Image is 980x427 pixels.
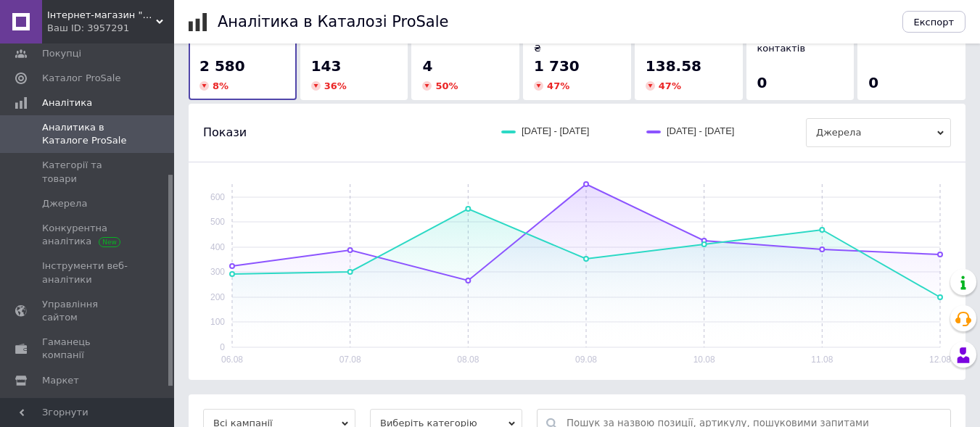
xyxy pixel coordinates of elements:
button: Експорт [902,11,966,33]
span: 2 580 [199,57,245,75]
span: Конкурентна аналітика [42,222,134,248]
span: 0 [757,74,767,91]
text: 10.08 [693,355,715,365]
span: Джерела [806,118,951,147]
text: 08.08 [457,355,479,365]
span: 1 730 [534,57,580,75]
span: Маркет [42,374,79,387]
span: Інтернет-магазин "Holiday" [47,9,156,22]
text: 100 [210,317,225,327]
span: Експорт [914,17,955,28]
span: 47 % [659,80,681,91]
span: 4 [422,57,432,75]
span: 138.58 [646,57,701,75]
div: Ваш ID: 3957291 [47,22,174,35]
text: 400 [210,242,225,252]
text: 06.08 [221,355,243,365]
span: 47 % [547,80,569,91]
text: 600 [210,192,225,202]
span: Аналітика [42,96,92,109]
span: 36 % [324,80,347,91]
span: Аналитика в Каталоге ProSale [42,121,134,147]
span: Покупці [42,47,81,60]
span: Джерела [42,197,87,210]
span: 8 % [213,80,228,91]
h1: Аналітика в Каталозі ProSale [218,13,448,30]
span: Покази [203,125,247,141]
text: 200 [210,292,225,302]
text: 11.08 [811,355,833,365]
span: Гаманець компанії [42,336,134,362]
span: Інструменти веб-аналітики [42,260,134,286]
text: 0 [220,342,225,352]
text: 300 [210,267,225,277]
text: 09.08 [575,355,597,365]
span: Управління сайтом [42,298,134,324]
text: 500 [210,217,225,227]
span: 143 [311,57,342,75]
text: 07.08 [339,355,361,365]
span: Каталог ProSale [42,72,120,85]
text: 12.08 [929,355,951,365]
span: Категорії та товари [42,159,134,185]
span: 50 % [435,80,458,91]
span: 0 [868,74,878,91]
